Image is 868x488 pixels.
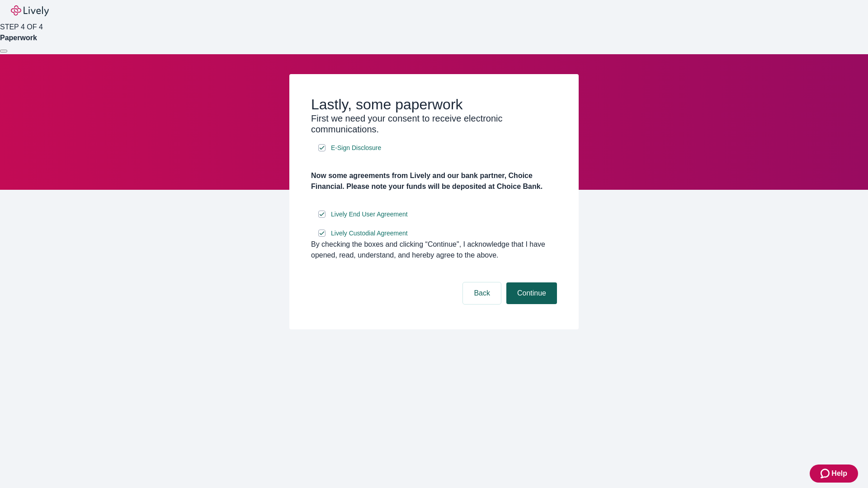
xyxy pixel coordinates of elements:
span: Lively Custodial Agreement [331,229,408,238]
span: E-Sign Disclosure [331,143,381,153]
h2: Lastly, some paperwork [311,96,557,113]
svg: Zendesk support icon [821,468,831,479]
button: Back [463,282,501,304]
div: By checking the boxes and clicking “Continue", I acknowledge that I have opened, read, understand... [311,239,557,261]
a: e-sign disclosure document [329,209,410,220]
span: Help [831,468,847,479]
a: e-sign disclosure document [329,142,383,154]
button: Zendesk support iconHelp [810,465,858,483]
img: Lively [11,5,49,16]
h3: First we need your consent to receive electronic communications. [311,113,557,135]
a: e-sign disclosure document [329,228,410,239]
button: Continue [506,282,557,304]
h4: Now some agreements from Lively and our bank partner, Choice Financial. Please note your funds wi... [311,170,557,192]
span: Lively End User Agreement [331,210,408,219]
